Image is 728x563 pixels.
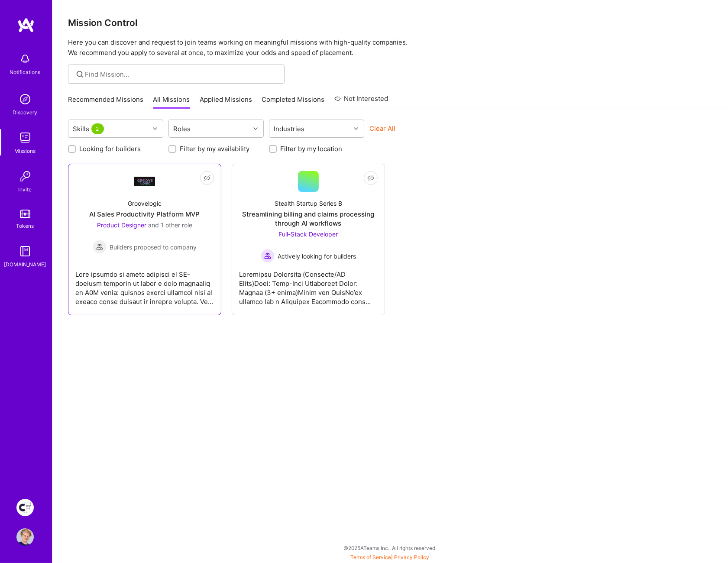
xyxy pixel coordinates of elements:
div: Notifications [10,68,41,77]
img: Creative Fabrica Project Team [16,499,34,516]
a: Privacy Policy [395,554,430,560]
label: Filter by my availability [180,144,249,153]
div: Stealth Startup Series B [275,199,342,208]
div: Invite [19,185,32,194]
a: Creative Fabrica Project Team [14,499,36,516]
img: discovery [16,91,34,108]
div: Loremipsu Dolorsita (Consecte/AD Elits)Doei: Temp-Inci Utlaboreet Dolor: Magnaa (3+ enima)Minim v... [239,263,378,306]
p: Here you can discover and request to join teams working on meaningful missions with high-quality ... [68,37,712,58]
span: Builders proposed to company [110,243,197,252]
span: and 1 other role [148,221,192,229]
a: Stealth Startup Series BStreamlining billing and claims processing through AI workflowsFull-Stack... [239,171,378,308]
div: Discovery [13,108,38,117]
i: icon Chevron [253,126,258,131]
div: Groovelogic [128,199,162,208]
img: logo [17,17,35,33]
img: Actively looking for builders [261,249,275,263]
div: Tokens [16,221,34,230]
div: Lore ipsumdo si ametc adipisci el SE-doeiusm temporin ut labor e dolo magnaaliq en A0M venia: qui... [75,263,214,306]
i: icon Chevron [354,126,358,131]
span: | [351,554,430,560]
i: icon EyeClosed [204,175,210,181]
span: Actively looking for builders [278,252,356,261]
span: 2 [91,123,104,134]
img: Invite [16,168,34,185]
img: Company Logo [134,177,155,186]
span: Full-Stack Developer [279,230,338,238]
div: Missions [15,146,36,155]
i: icon EyeClosed [367,175,374,181]
a: Terms of Service [351,554,392,560]
img: teamwork [16,129,34,146]
span: Product Designer [97,221,146,229]
img: bell [16,50,34,68]
div: Skills [71,123,108,135]
div: Streamlining billing and claims processing through AI workflows [239,210,378,228]
div: AI Sales Productivity Platform MVP [90,210,200,219]
img: guide book [16,243,34,260]
div: Roles [171,123,193,135]
div: © 2025 ATeams Inc., All rights reserved. [52,537,728,559]
img: User Avatar [16,528,34,546]
button: Clear All [369,124,395,133]
img: Builders proposed to company [93,240,107,254]
div: [DOMAIN_NAME] [4,260,46,269]
a: All Missions [153,95,190,109]
div: Industries [272,123,307,135]
i: icon Chevron [153,126,157,131]
a: Company LogoGroovelogicAI Sales Productivity Platform MVPProduct Designer and 1 other roleBuilder... [75,171,214,308]
label: Filter by my location [280,144,342,153]
h3: Mission Control [68,17,712,28]
a: Not Interested [334,94,388,109]
a: Completed Missions [262,95,325,109]
label: Looking for builders [79,144,141,153]
a: Recommended Missions [68,95,143,109]
input: Find Mission... [85,70,278,79]
a: User Avatar [14,528,36,546]
i: icon SearchGrey [75,69,85,79]
img: tokens [20,210,30,218]
a: Applied Missions [200,95,252,109]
